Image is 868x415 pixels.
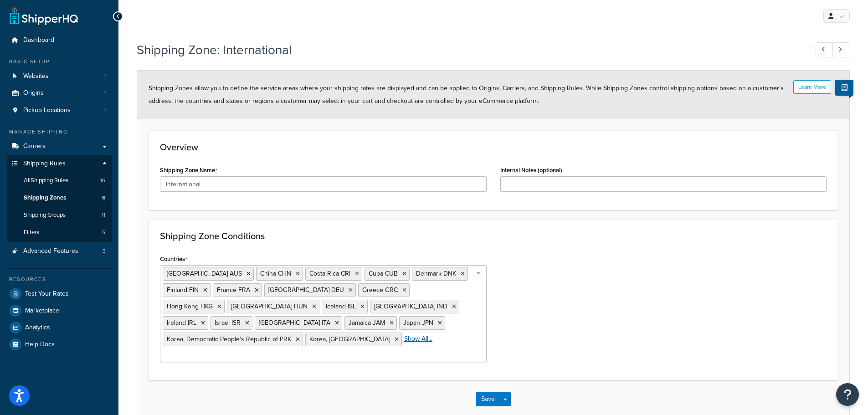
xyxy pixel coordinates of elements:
[7,319,112,336] a: Analytics
[816,42,833,57] a: Previous Record
[7,128,112,136] div: Manage Shipping
[7,207,112,224] a: Shipping Groups11
[326,302,356,311] span: Iceland ISL
[7,172,112,189] a: AllShipping Rules16
[7,243,112,260] li: Advanced Features
[23,72,49,80] span: Websites
[24,194,66,202] span: Shipping Zones
[231,302,308,311] span: [GEOGRAPHIC_DATA] HUN
[403,318,433,328] span: Japan JPN
[25,290,69,298] span: Test Your Rates
[160,167,217,174] label: Shipping Zone Name
[102,229,105,236] span: 5
[369,269,398,278] span: Cuba CUB
[836,383,859,406] button: Open Resource Center
[23,107,71,114] span: Pickup Locations
[7,302,112,319] a: Marketplace
[268,285,344,295] span: [GEOGRAPHIC_DATA] DEU
[7,243,112,260] a: Advanced Features3
[835,80,853,96] button: Show Help Docs
[7,138,112,155] a: Carriers
[476,392,500,406] button: Save
[832,42,850,57] a: Next Record
[100,177,105,184] span: 16
[217,285,250,295] span: France FRA
[7,276,112,283] div: Resources
[167,269,242,278] span: [GEOGRAPHIC_DATA] AUS
[23,247,78,255] span: Advanced Features
[7,85,112,102] li: Origins
[7,224,112,241] a: Filters5
[104,72,106,80] span: 1
[24,177,68,184] span: All Shipping Rules
[7,190,112,206] li: Shipping Zones
[500,167,562,174] label: Internal Notes (optional)
[102,211,105,219] span: 11
[160,231,827,241] h3: Shipping Zone Conditions
[793,80,831,94] button: Learn More
[7,190,112,206] a: Shipping Zones6
[416,269,456,278] span: Denmark DNK
[25,341,55,348] span: Help Docs
[7,224,112,241] li: Filters
[259,318,330,328] span: [GEOGRAPHIC_DATA] ITA
[160,142,827,152] h3: Overview
[104,89,106,97] span: 1
[24,229,39,236] span: Filters
[7,102,112,119] a: Pickup Locations1
[23,89,44,97] span: Origins
[167,318,196,328] span: Ireland IRL
[374,302,447,311] span: [GEOGRAPHIC_DATA] IND
[24,211,66,219] span: Shipping Groups
[404,334,432,343] a: Show All...
[160,256,187,263] label: Countries
[7,286,112,302] a: Test Your Rates
[167,285,199,295] span: Finland FIN
[167,334,291,344] span: Korea, Democratic People's Republic of PRK
[23,36,54,44] span: Dashboard
[309,269,350,278] span: Costa Rica CRI
[25,307,59,315] span: Marketplace
[103,247,106,255] span: 3
[7,207,112,224] li: Shipping Groups
[7,58,112,66] div: Basic Setup
[7,102,112,119] li: Pickup Locations
[7,155,112,242] li: Shipping Rules
[7,32,112,49] a: Dashboard
[7,68,112,85] a: Websites1
[260,269,291,278] span: China CHN
[7,68,112,85] li: Websites
[349,318,385,328] span: Jamaica JAM
[23,143,46,150] span: Carriers
[7,155,112,172] a: Shipping Rules
[102,194,105,202] span: 6
[215,318,241,328] span: Israel ISR
[362,285,398,295] span: Greece GRC
[25,324,50,332] span: Analytics
[7,85,112,102] a: Origins1
[137,41,799,59] h1: Shipping Zone: International
[149,83,784,106] span: Shipping Zones allow you to define the service areas where your shipping rates are displayed and ...
[7,336,112,353] a: Help Docs
[309,334,390,344] span: Korea, [GEOGRAPHIC_DATA]
[104,107,106,114] span: 1
[167,302,213,311] span: Hong Kong HKG
[23,160,66,168] span: Shipping Rules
